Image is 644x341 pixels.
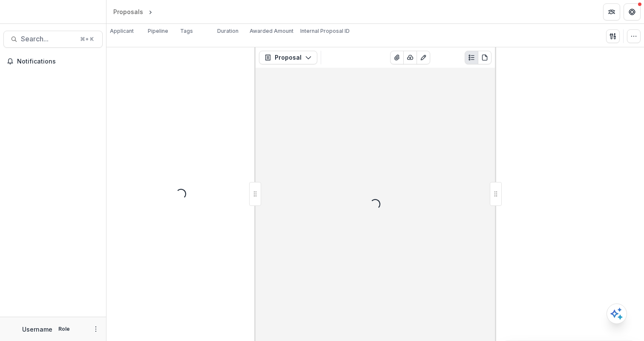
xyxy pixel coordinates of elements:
[91,324,101,334] button: More
[390,51,404,64] button: View Attached Files
[110,6,147,18] a: Proposals
[56,325,72,333] p: Role
[259,51,317,64] button: Proposal
[478,51,492,64] button: PDF view
[78,35,95,44] div: ⌘ + K
[113,7,143,16] div: Proposals
[250,27,293,35] p: Awarded Amount
[21,35,75,43] span: Search...
[110,6,190,18] nav: breadcrumb
[17,58,99,65] span: Notifications
[603,3,620,20] button: Partners
[217,27,239,35] p: Duration
[110,27,134,35] p: Applicant
[624,3,641,20] button: Get Help
[148,27,168,35] p: Pipeline
[3,55,103,68] button: Notifications
[3,31,103,48] button: Search...
[22,325,52,334] p: Username
[465,51,478,64] button: Plaintext view
[607,303,627,324] button: Open AI Assistant
[417,51,430,64] button: Edit as form
[180,27,193,35] p: Tags
[300,27,350,35] p: Internal Proposal ID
